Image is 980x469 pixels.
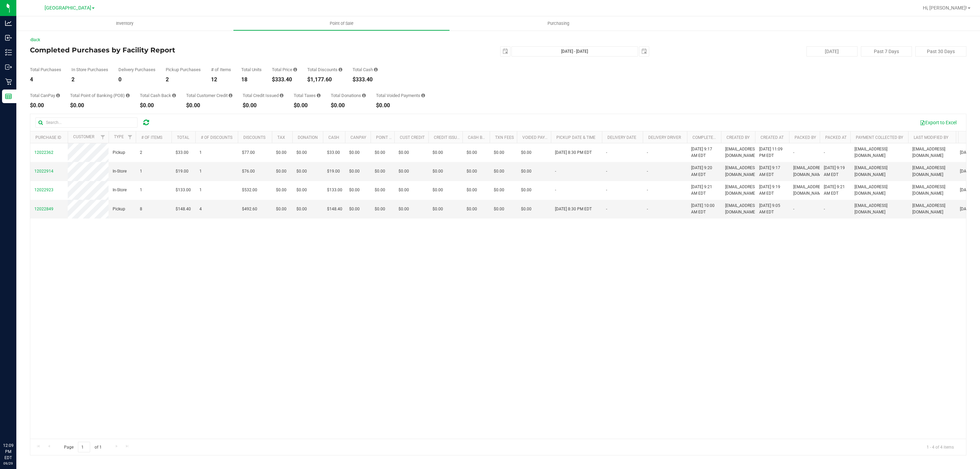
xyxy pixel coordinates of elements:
[233,16,450,31] a: Point of Sale
[432,206,443,212] span: $0.00
[125,131,136,143] a: Filter
[450,16,667,31] a: Purchasing
[606,187,607,193] span: -
[521,206,532,212] span: $0.00
[186,93,232,98] div: Total Customer Credit
[243,93,283,98] div: Total Credit Issued
[806,46,857,56] button: [DATE]
[854,203,904,215] span: [EMAIL_ADDRESS][DOMAIN_NAME]
[494,149,504,156] span: $0.00
[854,146,904,159] span: [EMAIL_ADDRESS][DOMAIN_NAME]
[725,146,758,159] span: [EMAIL_ADDRESS][DOMAIN_NAME]
[186,103,232,108] div: $0.00
[7,415,27,435] iframe: Resource center
[467,149,477,156] span: $0.00
[140,206,142,212] span: 8
[362,93,366,98] i: Sum of all round-up-to-next-dollar total price adjustments for all purchases in the date range.
[176,149,189,156] span: $33.00
[912,203,952,215] span: [EMAIL_ADDRESS][DOMAIN_NAME]
[118,77,156,82] div: 0
[176,168,189,175] span: $19.00
[375,187,385,193] span: $0.00
[34,169,53,174] span: 12022914
[375,149,385,156] span: $0.00
[327,149,340,156] span: $33.00
[307,77,342,82] div: $1,177.60
[824,184,846,197] span: [DATE] 9:21 AM EDT
[211,77,231,82] div: 12
[432,168,443,175] span: $0.00
[331,93,366,98] div: Total Donations
[521,168,532,175] span: $0.00
[107,20,143,27] span: Inventory
[824,165,846,178] span: [DATE] 9:19 AM EDT
[176,187,191,193] span: $133.00
[71,67,108,72] div: In Store Purchases
[211,67,231,72] div: # of Items
[140,149,142,156] span: 2
[793,184,826,197] span: [EMAIL_ADDRESS][DOMAIN_NAME]
[494,187,504,193] span: $0.00
[140,187,142,193] span: 1
[692,135,722,140] a: Completed At
[5,34,12,41] inline-svg: Inbound
[317,93,321,98] i: Sum of the total taxes for all purchases in the date range.
[522,135,556,140] a: Voided Payment
[35,135,61,140] a: Purchase ID
[398,187,409,193] span: $0.00
[647,187,648,193] span: -
[327,168,340,175] span: $19.00
[199,206,202,212] span: 4
[140,103,176,108] div: $0.00
[861,46,912,56] button: Past 7 Days
[521,187,532,193] span: $0.00
[113,149,125,156] span: Pickup
[375,206,385,212] span: $0.00
[276,168,287,175] span: $0.00
[118,67,156,72] div: Delivery Purchases
[607,135,636,140] a: Delivery Date
[73,134,94,139] a: Customer
[726,135,750,140] a: Created By
[294,103,321,108] div: $0.00
[761,135,784,140] a: Created At
[34,207,53,211] span: 12022849
[327,206,342,212] span: $148.40
[606,206,607,212] span: -
[854,165,904,178] span: [EMAIL_ADDRESS][DOMAIN_NAME]
[400,135,425,140] a: Cust Credit
[495,135,514,140] a: Txn Fees
[140,168,142,175] span: 1
[349,168,360,175] span: $0.00
[294,93,321,98] div: Total Taxes
[272,77,297,82] div: $333.40
[97,131,109,143] a: Filter
[725,184,758,197] span: [EMAIL_ADDRESS][DOMAIN_NAME]
[912,146,952,159] span: [EMAIL_ADDRESS][DOMAIN_NAME]
[30,93,60,98] div: Total CanPay
[648,135,681,140] a: Delivery Driver
[30,46,342,54] h4: Completed Purchases by Facility Report
[912,184,952,197] span: [EMAIL_ADDRESS][DOMAIN_NAME]
[494,168,504,175] span: $0.00
[331,103,366,108] div: $0.00
[70,93,130,98] div: Total Point of Banking (POB)
[58,442,107,452] span: Page of 1
[914,135,948,140] a: Last Modified By
[915,46,966,56] button: Past 30 Days
[70,103,130,108] div: $0.00
[243,103,283,108] div: $0.00
[140,93,176,98] div: Total Cash Back
[921,442,959,452] span: 1 - 4 of 4 items
[5,20,12,27] inline-svg: Analytics
[242,187,257,193] span: $532.00
[296,149,307,156] span: $0.00
[759,203,785,215] span: [DATE] 9:05 AM EDT
[468,135,490,140] a: Cash Back
[114,134,124,139] a: Type
[298,135,318,140] a: Donation
[915,117,961,128] button: Export to Excel
[229,93,232,98] i: Sum of the successful, non-voided payments using account credit for all purchases in the date range.
[242,149,255,156] span: $77.00
[349,206,360,212] span: $0.00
